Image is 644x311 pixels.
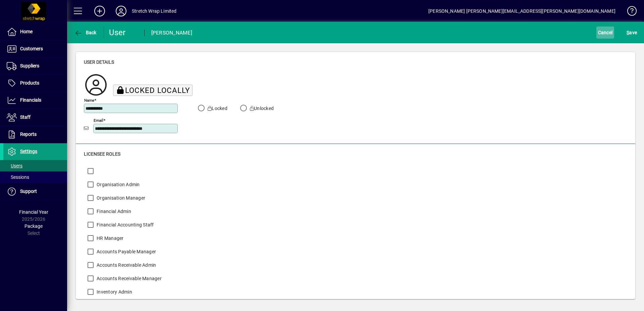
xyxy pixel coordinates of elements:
[20,97,41,103] span: Financials
[95,221,154,228] label: Financial Accounting Staff
[622,1,636,23] a: Knowledge Base
[20,63,39,68] span: Suppliers
[206,105,227,112] label: Locked
[627,30,629,35] span: S
[132,6,177,16] div: Stretch Wrap Limited
[95,195,145,201] label: Organisation Manager
[7,174,29,180] span: Sessions
[249,105,274,112] label: Unlocked
[627,27,637,38] span: ave
[95,262,156,268] label: Accounts Receivable Admin
[19,209,48,215] span: Financial Year
[67,27,104,39] app-page-header-button: Back
[625,27,639,39] button: Save
[84,151,120,157] span: Licensee roles
[94,118,103,122] mat-label: Email
[151,28,192,38] div: [PERSON_NAME]
[20,189,37,194] span: Support
[428,6,615,16] div: [PERSON_NAME] [PERSON_NAME][EMAIL_ADDRESS][PERSON_NAME][DOMAIN_NAME]
[72,27,98,39] button: Back
[20,132,37,137] span: Reports
[3,92,67,109] a: Financials
[20,149,37,154] span: Settings
[20,80,39,86] span: Products
[3,23,67,40] a: Home
[598,27,613,38] span: Cancel
[95,235,124,242] label: HR Manager
[20,29,33,34] span: Home
[7,163,22,168] span: Users
[3,109,67,126] a: Staff
[24,223,43,229] span: Package
[3,126,67,143] a: Reports
[20,114,31,120] span: Staff
[95,289,132,295] label: Inventory Admin
[125,86,190,95] span: Locked locally
[95,208,131,215] label: Financial Admin
[3,171,67,183] a: Sessions
[95,181,140,188] label: Organisation Admin
[3,75,67,92] a: Products
[84,98,94,102] mat-label: Name
[84,59,114,65] span: User details
[109,27,138,38] div: User
[3,41,67,57] a: Customers
[3,160,67,171] a: Users
[20,46,43,51] span: Customers
[95,248,156,255] label: Accounts Payable Manager
[89,5,110,17] button: Add
[74,30,97,35] span: Back
[95,275,162,282] label: Accounts Receivable Manager
[3,58,67,74] a: Suppliers
[3,183,67,200] a: Support
[596,27,614,39] button: Cancel
[110,5,132,17] button: Profile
